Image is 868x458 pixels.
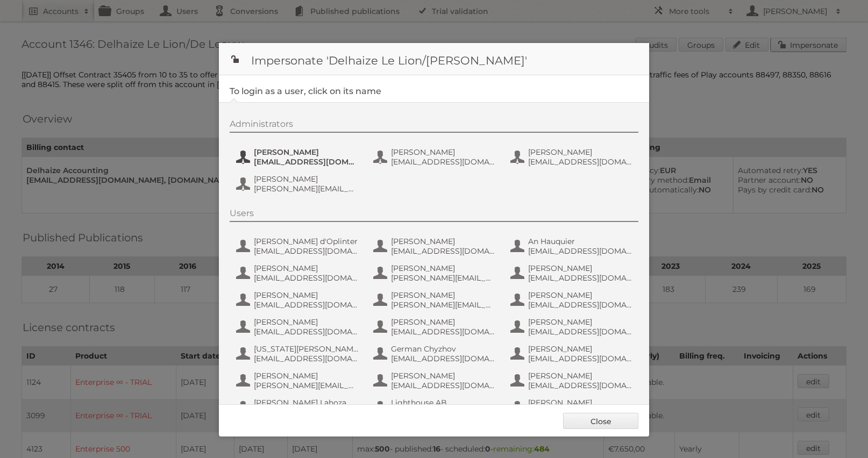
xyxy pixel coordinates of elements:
[528,157,632,167] span: [EMAIL_ADDRESS][DOMAIN_NAME]
[391,147,495,157] span: [PERSON_NAME]
[509,370,636,391] button: [PERSON_NAME] [EMAIL_ADDRESS][DOMAIN_NAME]
[509,289,636,311] button: [PERSON_NAME] [EMAIL_ADDRESS][DOMAIN_NAME]
[254,290,358,300] span: [PERSON_NAME]
[254,398,358,407] span: [PERSON_NAME] Lahoza
[254,344,358,354] span: [US_STATE][PERSON_NAME]
[235,316,361,338] button: [PERSON_NAME] [EMAIL_ADDRESS][DOMAIN_NAME]
[254,317,358,327] span: [PERSON_NAME]
[509,235,636,257] button: An Hauquier [EMAIL_ADDRESS][DOMAIN_NAME]
[528,381,632,390] span: [EMAIL_ADDRESS][DOMAIN_NAME]
[528,237,632,246] span: An Hauquier
[235,262,361,284] button: [PERSON_NAME] [EMAIL_ADDRESS][DOMAIN_NAME]
[254,157,358,167] span: [EMAIL_ADDRESS][DOMAIN_NAME]
[372,235,499,257] button: [PERSON_NAME] [EMAIL_ADDRESS][DOMAIN_NAME]
[235,370,361,391] button: [PERSON_NAME] [PERSON_NAME][EMAIL_ADDRESS][DOMAIN_NAME]
[528,300,632,310] span: [EMAIL_ADDRESS][DOMAIN_NAME]
[372,343,499,364] button: German Chyzhov [EMAIL_ADDRESS][DOMAIN_NAME]
[391,344,495,354] span: German Chyzhov
[372,397,499,418] button: Lighthouse AB [EMAIL_ADDRESS][DOMAIN_NAME]
[391,237,495,246] span: [PERSON_NAME]
[528,371,632,381] span: [PERSON_NAME]
[372,262,499,284] button: [PERSON_NAME] [PERSON_NAME][EMAIL_ADDRESS][DOMAIN_NAME]
[528,246,632,256] span: [EMAIL_ADDRESS][DOMAIN_NAME]
[528,290,632,300] span: [PERSON_NAME]
[372,289,499,311] button: [PERSON_NAME] [PERSON_NAME][EMAIL_ADDRESS][DOMAIN_NAME]
[528,273,632,283] span: [EMAIL_ADDRESS][DOMAIN_NAME]
[391,354,495,363] span: [EMAIL_ADDRESS][DOMAIN_NAME]
[391,263,495,273] span: [PERSON_NAME]
[254,354,358,363] span: [EMAIL_ADDRESS][DOMAIN_NAME]
[254,381,358,390] span: [PERSON_NAME][EMAIL_ADDRESS][DOMAIN_NAME]
[254,327,358,337] span: [EMAIL_ADDRESS][DOMAIN_NAME]
[235,289,361,311] button: [PERSON_NAME] [EMAIL_ADDRESS][DOMAIN_NAME]
[509,397,636,418] button: [PERSON_NAME] [EMAIL_ADDRESS][DOMAIN_NAME]
[391,398,495,407] span: Lighthouse AB
[509,316,636,338] button: [PERSON_NAME] [EMAIL_ADDRESS][DOMAIN_NAME]
[528,398,632,407] span: [PERSON_NAME]
[230,208,638,222] div: Users
[254,300,358,310] span: [EMAIL_ADDRESS][DOMAIN_NAME]
[230,86,381,96] legend: To login as a user, click on its name
[235,343,361,364] button: [US_STATE][PERSON_NAME] [EMAIL_ADDRESS][DOMAIN_NAME]
[235,397,361,418] button: [PERSON_NAME] Lahoza [EMAIL_ADDRESS][DOMAIN_NAME]
[391,246,495,256] span: [EMAIL_ADDRESS][DOMAIN_NAME]
[372,146,499,168] button: [PERSON_NAME] [EMAIL_ADDRESS][DOMAIN_NAME]
[254,273,358,283] span: [EMAIL_ADDRESS][DOMAIN_NAME]
[528,263,632,273] span: [PERSON_NAME]
[528,344,632,354] span: [PERSON_NAME]
[254,246,358,256] span: [EMAIL_ADDRESS][DOMAIN_NAME]
[235,173,361,195] button: [PERSON_NAME] [PERSON_NAME][EMAIL_ADDRESS][DOMAIN_NAME]
[391,371,495,381] span: [PERSON_NAME]
[528,327,632,337] span: [EMAIL_ADDRESS][DOMAIN_NAME]
[528,147,632,157] span: [PERSON_NAME]
[509,146,636,168] button: [PERSON_NAME] [EMAIL_ADDRESS][DOMAIN_NAME]
[391,157,495,167] span: [EMAIL_ADDRESS][DOMAIN_NAME]
[391,300,495,310] span: [PERSON_NAME][EMAIL_ADDRESS][DOMAIN_NAME]
[528,354,632,363] span: [EMAIL_ADDRESS][DOMAIN_NAME]
[372,370,499,391] button: [PERSON_NAME] [EMAIL_ADDRESS][DOMAIN_NAME]
[391,381,495,390] span: [EMAIL_ADDRESS][DOMAIN_NAME]
[254,184,358,194] span: [PERSON_NAME][EMAIL_ADDRESS][DOMAIN_NAME]
[372,316,499,338] button: [PERSON_NAME] [EMAIL_ADDRESS][DOMAIN_NAME]
[391,317,495,327] span: [PERSON_NAME]
[235,235,361,257] button: [PERSON_NAME] d'Oplinter [EMAIL_ADDRESS][DOMAIN_NAME]
[219,43,649,75] h1: Impersonate 'Delhaize Le Lion/[PERSON_NAME]'
[509,343,636,364] button: [PERSON_NAME] [EMAIL_ADDRESS][DOMAIN_NAME]
[230,119,638,133] div: Administrators
[254,371,358,381] span: [PERSON_NAME]
[509,262,636,284] button: [PERSON_NAME] [EMAIL_ADDRESS][DOMAIN_NAME]
[391,327,495,337] span: [EMAIL_ADDRESS][DOMAIN_NAME]
[391,273,495,283] span: [PERSON_NAME][EMAIL_ADDRESS][DOMAIN_NAME]
[563,413,638,429] a: Close
[254,263,358,273] span: [PERSON_NAME]
[391,290,495,300] span: [PERSON_NAME]
[528,317,632,327] span: [PERSON_NAME]
[254,147,358,157] span: [PERSON_NAME]
[254,237,358,246] span: [PERSON_NAME] d'Oplinter
[254,174,358,184] span: [PERSON_NAME]
[235,146,361,168] button: [PERSON_NAME] [EMAIL_ADDRESS][DOMAIN_NAME]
